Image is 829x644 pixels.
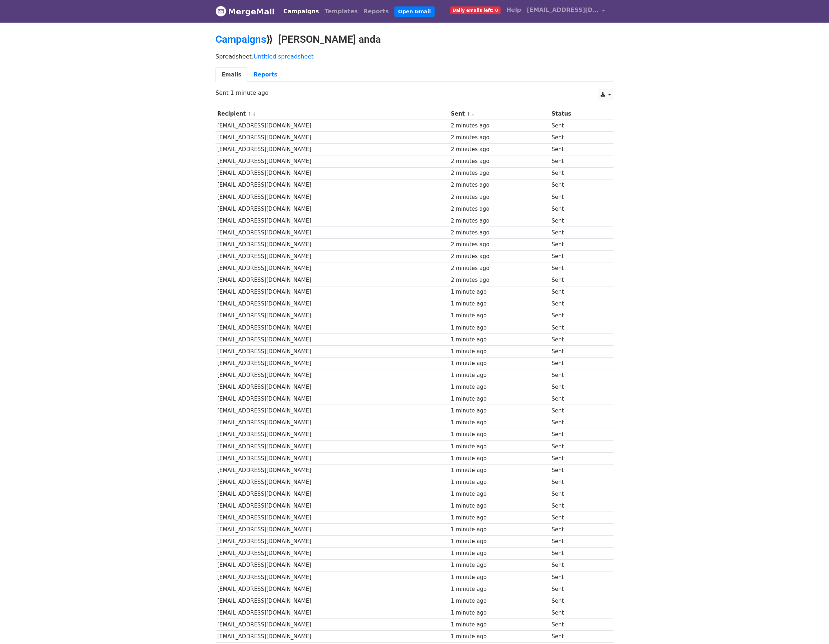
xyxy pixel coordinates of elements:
th: Status [550,108,605,120]
td: Sent [550,333,605,345]
td: Sent [550,120,605,132]
td: Sent [550,524,605,536]
td: [EMAIL_ADDRESS][DOMAIN_NAME] [215,333,449,345]
td: Sent [550,512,605,524]
td: [EMAIL_ADDRESS][DOMAIN_NAME] [215,476,449,488]
td: Sent [550,179,605,191]
td: [EMAIL_ADDRESS][DOMAIN_NAME] [215,286,449,298]
div: 2 minutes ago [451,217,548,225]
td: [EMAIL_ADDRESS][DOMAIN_NAME] [215,488,449,500]
td: [EMAIL_ADDRESS][DOMAIN_NAME] [215,381,449,393]
a: ↓ [252,111,256,117]
td: Sent [550,132,605,144]
td: Sent [550,429,605,440]
div: 1 minute ago [451,549,548,557]
td: [EMAIL_ADDRESS][DOMAIN_NAME] [215,512,449,524]
td: Sent [550,144,605,155]
td: Sent [550,488,605,500]
td: [EMAIL_ADDRESS][DOMAIN_NAME] [215,239,449,251]
td: [EMAIL_ADDRESS][DOMAIN_NAME] [215,262,449,274]
div: 2 minutes ago [451,229,548,237]
td: [EMAIL_ADDRESS][DOMAIN_NAME] [215,417,449,429]
td: [EMAIL_ADDRESS][DOMAIN_NAME] [215,405,449,417]
th: Recipient [215,108,449,120]
td: [EMAIL_ADDRESS][DOMAIN_NAME] [215,547,449,559]
td: Sent [550,167,605,179]
div: 1 minute ago [451,300,548,308]
td: [EMAIL_ADDRESS][DOMAIN_NAME] [215,369,449,381]
div: 1 minute ago [451,478,548,486]
a: ↑ [248,111,252,117]
td: Sent [550,571,605,583]
div: 1 minute ago [451,359,548,368]
td: [EMAIL_ADDRESS][DOMAIN_NAME] [215,274,449,286]
div: 1 minute ago [451,573,548,582]
td: [EMAIL_ADDRESS][DOMAIN_NAME] [215,571,449,583]
span: Daily emails left: 0 [450,6,501,14]
div: 2 minutes ago [451,276,548,284]
td: Sent [550,440,605,452]
div: 1 minute ago [451,597,548,605]
div: 2 minutes ago [451,252,548,261]
div: 1 minute ago [451,430,548,439]
td: [EMAIL_ADDRESS][DOMAIN_NAME] [215,607,449,619]
a: Untitled spreadsheet [254,53,313,60]
div: 1 minute ago [451,371,548,379]
td: Sent [550,345,605,357]
td: Sent [550,500,605,512]
td: Sent [550,286,605,298]
td: Sent [550,559,605,571]
td: Sent [550,262,605,274]
div: 1 minute ago [451,454,548,463]
div: 1 minute ago [451,466,548,475]
td: [EMAIL_ADDRESS][DOMAIN_NAME] [215,144,449,155]
a: Daily emails left: 0 [447,3,503,17]
td: Sent [550,239,605,251]
a: ↓ [471,111,475,117]
p: Spreadsheet: [215,53,614,60]
td: [EMAIL_ADDRESS][DOMAIN_NAME] [215,155,449,167]
a: Open Gmail [394,6,434,17]
td: [EMAIL_ADDRESS][DOMAIN_NAME] [215,393,449,405]
td: [EMAIL_ADDRESS][DOMAIN_NAME] [215,440,449,452]
td: Sent [550,322,605,333]
div: 2 minutes ago [451,264,548,272]
div: 1 minute ago [451,514,548,522]
div: 1 minute ago [451,419,548,427]
td: Sent [550,310,605,322]
a: Help [503,3,524,17]
td: Sent [550,417,605,429]
td: Sent [550,405,605,417]
td: [EMAIL_ADDRESS][DOMAIN_NAME] [215,524,449,536]
div: 2 minutes ago [451,181,548,189]
p: Sent 1 minute ago [215,89,614,97]
h2: ⟫ [PERSON_NAME] anda [215,33,614,46]
td: Sent [550,274,605,286]
td: Sent [550,358,605,369]
div: 2 minutes ago [451,241,548,249]
img: MergeMail logo [215,6,226,17]
div: 2 minutes ago [451,134,548,142]
div: 2 minutes ago [451,193,548,201]
td: [EMAIL_ADDRESS][DOMAIN_NAME] [215,429,449,440]
td: [EMAIL_ADDRESS][DOMAIN_NAME] [215,631,449,643]
a: Campaigns [280,4,322,19]
td: [EMAIL_ADDRESS][DOMAIN_NAME] [215,358,449,369]
td: [EMAIL_ADDRESS][DOMAIN_NAME] [215,167,449,179]
div: 1 minute ago [451,526,548,534]
td: Sent [550,203,605,215]
div: 1 minute ago [451,324,548,332]
td: Sent [550,595,605,607]
td: Sent [550,393,605,405]
td: [EMAIL_ADDRESS][DOMAIN_NAME] [215,227,449,239]
span: [EMAIL_ADDRESS][DOMAIN_NAME] [527,6,598,14]
div: 1 minute ago [451,407,548,415]
td: Sent [550,583,605,595]
td: [EMAIL_ADDRESS][DOMAIN_NAME] [215,345,449,357]
div: 1 minute ago [451,537,548,546]
td: Sent [550,191,605,203]
div: 1 minute ago [451,443,548,451]
td: [EMAIL_ADDRESS][DOMAIN_NAME] [215,191,449,203]
td: [EMAIL_ADDRESS][DOMAIN_NAME] [215,559,449,571]
td: Sent [550,607,605,619]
